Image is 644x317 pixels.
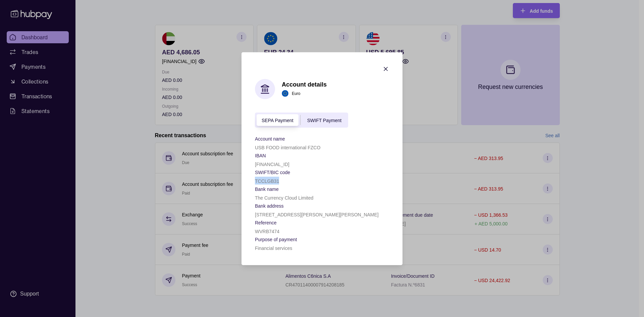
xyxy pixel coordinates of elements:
p: Bank address [255,203,284,208]
p: Bank name [255,186,279,192]
p: [FINANCIAL_ID] [255,161,289,167]
img: eu [282,90,288,97]
p: Reference [255,220,277,225]
p: [STREET_ADDRESS][PERSON_NAME][PERSON_NAME] [255,212,379,217]
p: Account name [255,136,285,141]
p: SWIFT/BIC code [255,169,290,175]
h1: Account details [282,81,327,88]
p: Financial services [255,245,292,251]
span: SEPA Payment [262,118,293,123]
p: IBAN [255,153,266,158]
p: USB FOOD international FZCO [255,145,320,150]
div: accountIndex [255,112,348,127]
p: Euro [292,90,300,97]
p: WVRB7474 [255,228,279,234]
p: Purpose of payment [255,236,297,242]
p: The Currency Cloud Limited [255,195,313,200]
span: SWIFT Payment [307,118,341,123]
p: TCCLGB31 [255,178,279,183]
